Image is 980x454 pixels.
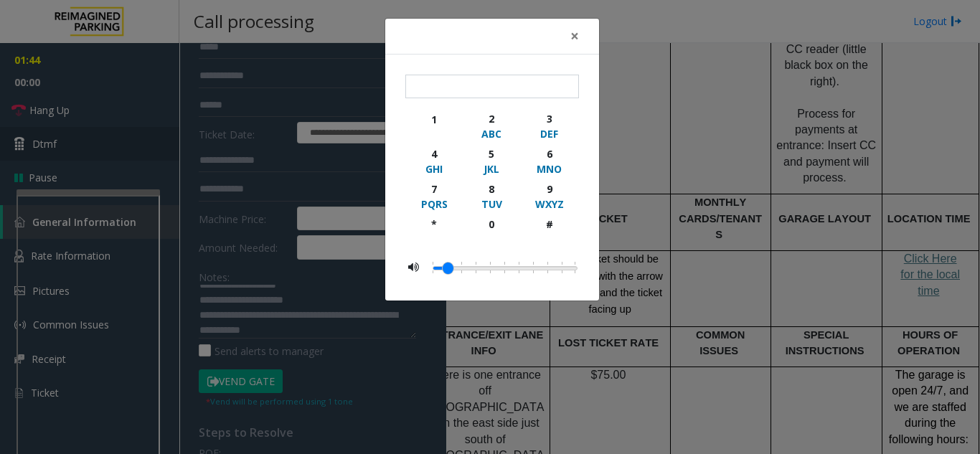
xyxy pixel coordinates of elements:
button: 4GHI [405,143,463,179]
li: 0.15 [468,258,483,277]
div: 6 [529,146,569,161]
div: 3 [529,111,569,126]
button: 6MNO [520,143,578,179]
li: 0.1 [454,258,468,277]
button: 5JKL [463,143,521,179]
div: PQRS [415,197,454,212]
li: 0.45 [555,258,569,277]
li: 0.25 [497,258,512,277]
div: 8 [472,181,512,197]
div: 5 [472,146,512,161]
button: # [520,214,578,247]
div: GHI [415,161,454,176]
button: 9WXYZ [520,179,578,214]
div: JKL [472,161,512,176]
div: TUV [472,197,512,212]
button: 7PQRS [405,179,463,214]
li: 0 [433,258,440,277]
div: 4 [415,146,454,161]
li: 0.3 [512,258,526,277]
button: 0 [463,214,521,247]
span: × [570,26,579,46]
div: MNO [529,161,569,176]
button: 3DEF [520,108,578,143]
div: WXYZ [529,197,569,212]
li: 0.5 [569,258,575,277]
button: 2ABC [463,108,521,143]
div: 2 [472,111,512,126]
div: 7 [415,181,454,197]
li: 0.4 [540,258,555,277]
div: ABC [472,126,512,141]
a: Drag [443,263,453,274]
div: 0 [472,217,512,232]
button: 8TUV [463,179,521,214]
div: 9 [529,181,569,197]
div: # [529,217,569,232]
li: 0.35 [526,258,540,277]
li: 0.2 [483,258,497,277]
li: 0.05 [440,258,454,277]
div: DEF [529,126,569,141]
button: 1 [405,108,463,143]
button: Close [560,19,589,54]
div: 1 [415,112,454,127]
